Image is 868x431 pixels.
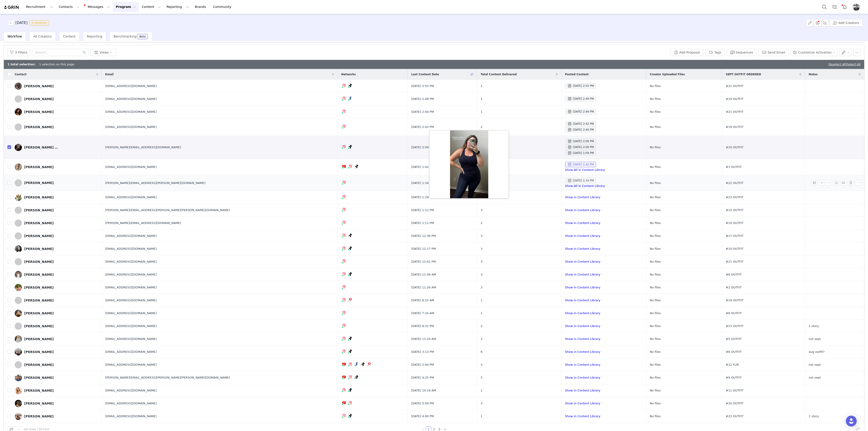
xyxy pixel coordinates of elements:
span: #12 FLM [726,363,739,367]
button: Customize Activation [791,49,837,56]
p: No files [650,165,718,169]
a: [PERSON_NAME] [15,194,98,201]
a: [PERSON_NAME] [15,310,98,317]
img: 32f9b309-2881-4a24-a9e3-9c99ba3aa04c.jpg [15,413,22,420]
img: instagram.svg [342,337,346,340]
span: Posted Content [565,72,589,76]
div: [PERSON_NAME] [24,350,54,354]
span: [DATE] 12:01 PM [411,259,436,264]
span: [PERSON_NAME][EMAIL_ADDRESS][PERSON_NAME][PERSON_NAME][DOMAIN_NAME] [105,208,230,212]
button: Reporting [164,2,192,12]
p: No files [650,324,718,328]
span: 1 [481,311,482,316]
span: [EMAIL_ADDRESS][DOMAIN_NAME] [105,311,157,316]
span: 1 [481,97,482,101]
div: [PERSON_NAME] [24,165,54,169]
span: #10 OUTFIT [726,221,744,225]
a: Show in Content Library [565,221,600,225]
span: #6 OUTFIT [726,311,742,316]
a: [PERSON_NAME] [15,245,98,252]
span: [EMAIL_ADDRESS][DOMAIN_NAME] [105,195,157,200]
button: Add Creators [829,19,863,26]
p: No files [650,247,718,251]
span: 2 [481,337,482,341]
a: Show in Content Library [565,234,600,238]
img: instagram.svg [342,233,346,237]
span: Total Content Delivered [481,72,517,76]
button: Contacts [56,2,82,12]
div: [DATE] 1:34 PM [567,178,594,183]
img: instagram.svg [342,414,346,417]
div: [DATE] 1:42 PM [567,162,594,167]
a: Show All in Content Library [565,168,605,172]
span: aug outfit? [809,350,825,354]
input: Search... [32,49,89,56]
span: Networks [341,72,356,76]
img: 9d5af495-2d0b-4f61-b1f8-839b3e1edbf9.jpg [15,163,22,171]
div: [PERSON_NAME] [24,299,54,302]
img: 71c924e4-14be-439a-9659-07bd98e2fbe9.jpg [15,387,22,394]
img: instagram.svg [342,246,346,250]
span: [DATE] 1:34 PM [411,181,434,185]
a: Show in Content Library [565,389,600,392]
p: No files [650,221,718,225]
i: icon: left [422,428,425,431]
img: instagram.svg [342,97,346,100]
div: [DATE] 2:44 PM [567,109,594,114]
img: instagram.svg [342,272,346,276]
img: instagram.svg [349,375,352,379]
img: 451be667-e951-4ee6-a91e-0f8f4ab802c3.jpg [15,144,22,151]
div: | 1 selection on this page [7,62,74,67]
p: No files [650,311,718,316]
span: [DATE] 4:25 PM [411,375,434,380]
div: [PERSON_NAME] [PERSON_NAME] [24,146,58,149]
span: Last Content Date [411,72,439,76]
p: No files [650,195,718,200]
span: 1 [481,84,482,88]
p: No files [650,272,718,277]
span: [EMAIL_ADDRESS][DOMAIN_NAME] [105,363,157,367]
a: [PERSON_NAME] [15,258,98,265]
span: 2 [481,221,482,225]
button: Sequences [727,49,757,56]
a: [PERSON_NAME] [15,323,98,330]
div: [PERSON_NAME] [24,84,54,88]
img: instagram.svg [342,208,346,211]
a: [PERSON_NAME] [15,361,98,368]
span: [PERSON_NAME][EMAIL_ADDRESS][DOMAIN_NAME] [105,221,181,225]
span: #19 OUTFIT [726,125,744,129]
div: [PERSON_NAME] [24,363,54,367]
div: [DATE] 2:55 PM [567,83,594,89]
div: [DATE] 2:00 PM [567,144,594,150]
a: Brands [192,2,210,12]
span: [DATE] 2:43 PM [411,125,434,129]
span: 1 [481,298,482,303]
img: d185ba46-f065-4fe2-a715-5e54d3fec7db.jpg [15,194,22,201]
a: Show All in Content Library [565,184,605,188]
img: instagram.svg [342,324,346,327]
div: [PERSON_NAME] [24,311,54,315]
span: [EMAIL_ADDRESS][DOMAIN_NAME] [105,247,157,251]
img: instagram.svg [342,195,346,198]
span: #19 OUTFIT [726,97,744,101]
p: No files [650,298,718,303]
img: instagram.svg [342,349,346,353]
a: [PERSON_NAME] [15,335,98,343]
button: Tags [705,49,725,56]
a: Show in Content Library [565,286,600,289]
span: [object Object] [8,20,51,26]
img: 29faeb6c-45f7-4259-9a2d-ec70de89c532.jpg [15,108,22,115]
span: not sept [809,363,821,367]
a: Show in Content Library [565,363,600,366]
span: Notes [809,72,818,76]
h3: [DATE] [15,20,28,26]
span: #19 OUTFIT [726,298,744,303]
span: #15 OUTFIT [726,208,744,212]
button: 3 Filters [7,49,30,56]
div: [DATE] 2:00 PM [567,139,594,144]
div: [PERSON_NAME] [24,97,54,101]
a: [PERSON_NAME] [PERSON_NAME] [15,144,98,151]
div: [PERSON_NAME] [24,181,54,185]
img: instagram.svg [342,285,346,289]
div: [PERSON_NAME] [24,389,54,392]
